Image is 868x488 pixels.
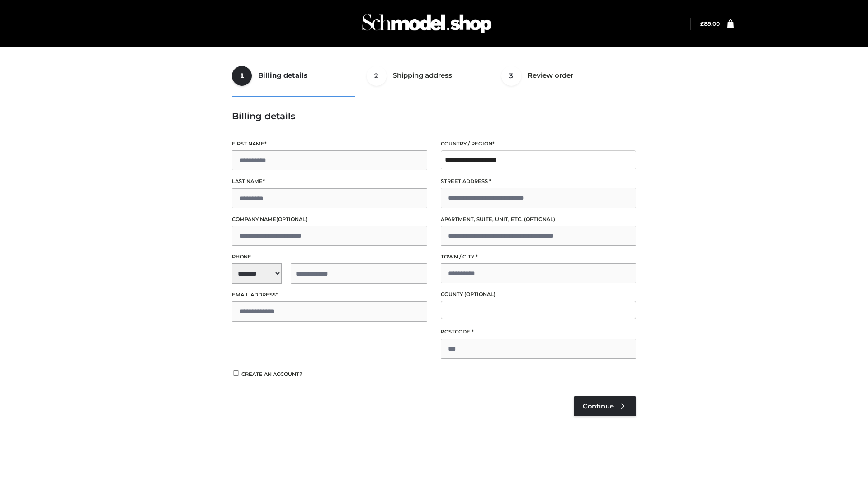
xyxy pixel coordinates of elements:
[441,215,636,224] label: Apartment, suite, unit, etc.
[441,253,636,261] label: Town / City
[700,20,720,27] a: £89.00
[232,253,427,261] label: Phone
[441,328,636,336] label: Postcode
[241,371,302,377] span: Create an account?
[464,291,495,297] span: (optional)
[359,6,495,42] img: Schmodel Admin 964
[232,370,240,376] input: Create an account?
[583,402,614,410] span: Continue
[232,177,427,186] label: Last name
[574,396,636,416] a: Continue
[700,20,720,27] bdi: 89.00
[524,216,555,222] span: (optional)
[700,20,704,27] span: £
[232,215,427,224] label: Company name
[232,140,427,148] label: First name
[276,216,307,222] span: (optional)
[441,140,636,148] label: Country / Region
[441,290,636,299] label: County
[232,291,427,299] label: Email address
[441,177,636,186] label: Street address
[232,111,636,122] h3: Billing details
